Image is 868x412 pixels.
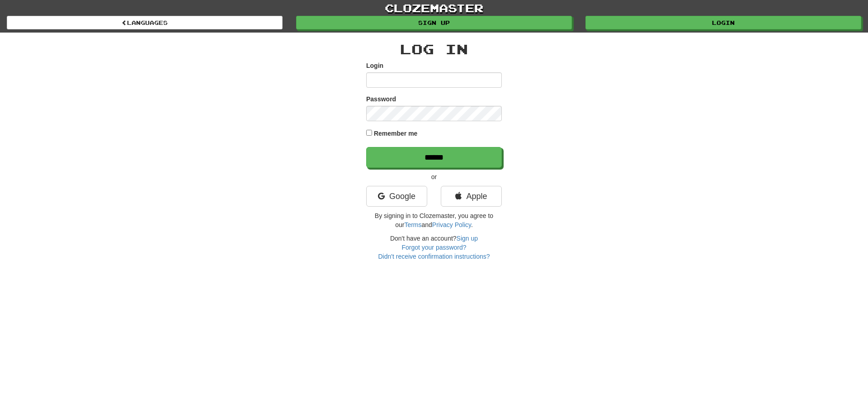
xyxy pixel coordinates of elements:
a: Privacy Policy [432,221,471,228]
a: Login [585,16,861,29]
p: or [366,172,502,181]
p: By signing in to Clozemaster, you agree to our and . [366,211,502,229]
a: Terms [404,221,421,228]
div: Don't have an account? [366,234,502,261]
a: Languages [7,16,283,29]
label: Remember me [374,129,418,138]
h2: Log In [366,42,502,57]
a: Didn't receive confirmation instructions? [378,253,490,260]
a: Forgot your password? [401,244,466,251]
a: Google [366,186,427,207]
a: Sign up [296,16,572,29]
label: Password [366,95,396,104]
a: Sign up [457,235,478,242]
a: Apple [441,186,502,207]
label: Login [366,61,383,70]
